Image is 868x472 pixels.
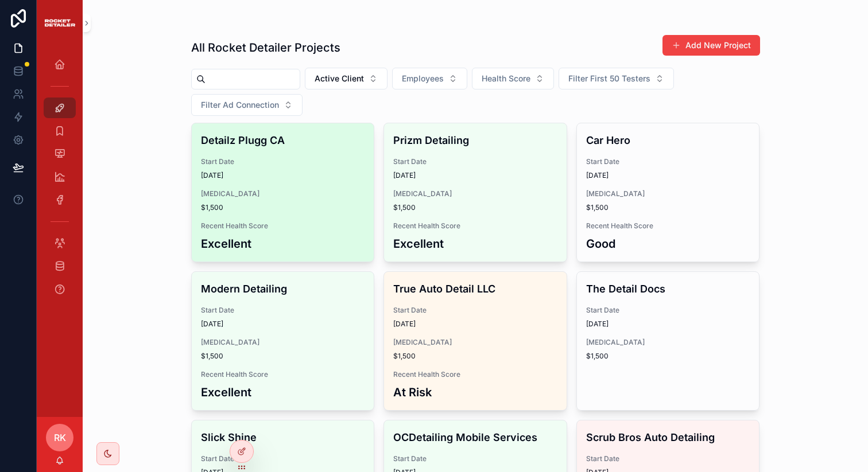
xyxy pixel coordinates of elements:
h4: The Detail Docs [586,281,750,297]
span: Filter Ad Connection [201,99,279,111]
button: Select Button [191,94,303,116]
span: Start Date [201,157,365,166]
span: [DATE] [586,171,750,180]
a: Prizm DetailingStart Date[DATE][MEDICAL_DATA]$1,500Recent Health ScoreExcellent [383,123,567,262]
h4: Slick Shine [201,430,365,445]
span: $1,500 [586,203,750,212]
a: Detailz Plugg CAStart Date[DATE][MEDICAL_DATA]$1,500Recent Health ScoreExcellent [191,123,375,262]
a: Car HeroStart Date[DATE][MEDICAL_DATA]$1,500Recent Health ScoreGood [576,123,760,262]
span: Start Date [393,454,557,463]
h4: Prizm Detailing [393,132,557,148]
a: Modern DetailingStart Date[DATE][MEDICAL_DATA]$1,500Recent Health ScoreExcellent [191,271,375,411]
span: Employees [402,73,444,84]
span: Start Date [201,306,365,315]
span: Recent Health Score [201,221,365,231]
span: [MEDICAL_DATA] [201,338,365,347]
span: [DATE] [201,319,365,329]
span: Filter First 50 Testers [568,73,650,84]
span: [MEDICAL_DATA] [586,338,750,347]
img: App logo [44,16,76,30]
button: Select Button [472,68,554,89]
span: [MEDICAL_DATA] [586,189,750,198]
span: $1,500 [393,352,557,361]
h4: OCDetailing Mobile Services [393,430,557,445]
button: Select Button [392,68,467,89]
span: Start Date [393,306,557,315]
span: [DATE] [201,171,365,180]
span: RK [54,431,66,444]
span: Recent Health Score [586,221,750,231]
a: The Detail DocsStart Date[DATE][MEDICAL_DATA]$1,500 [576,271,760,411]
span: Start Date [586,157,750,166]
h4: Detailz Plugg CA [201,132,365,148]
span: [DATE] [586,319,750,329]
span: $1,500 [201,203,365,212]
h3: Excellent [201,384,365,401]
div: scrollable content [37,46,83,314]
button: Add New Project [662,35,760,56]
span: Recent Health Score [393,370,557,379]
button: Select Button [305,68,387,89]
h3: Good [586,235,750,252]
span: $1,500 [393,203,557,212]
h1: All Rocket Detailer Projects [191,40,340,56]
h3: Excellent [393,235,557,252]
span: Health Score [482,73,530,84]
span: Start Date [586,454,750,463]
span: $1,500 [201,352,365,361]
h4: Scrub Bros Auto Detailing [586,430,750,445]
span: [MEDICAL_DATA] [393,189,557,198]
h4: True Auto Detail LLC [393,281,557,297]
h4: Car Hero [586,132,750,148]
span: [MEDICAL_DATA] [393,338,557,347]
span: [MEDICAL_DATA] [201,189,365,198]
button: Select Button [559,68,674,89]
span: Start Date [586,306,750,315]
a: True Auto Detail LLCStart Date[DATE][MEDICAL_DATA]$1,500Recent Health ScoreAt Risk [383,271,567,411]
span: Recent Health Score [393,221,557,231]
h3: At Risk [393,384,557,401]
span: Start Date [393,157,557,166]
span: Active Client [315,73,364,84]
h4: Modern Detailing [201,281,365,297]
span: [DATE] [393,171,557,180]
span: $1,500 [586,352,750,361]
span: Start Date [201,454,365,463]
span: Recent Health Score [201,370,365,379]
span: [DATE] [393,319,557,329]
h3: Excellent [201,235,365,252]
